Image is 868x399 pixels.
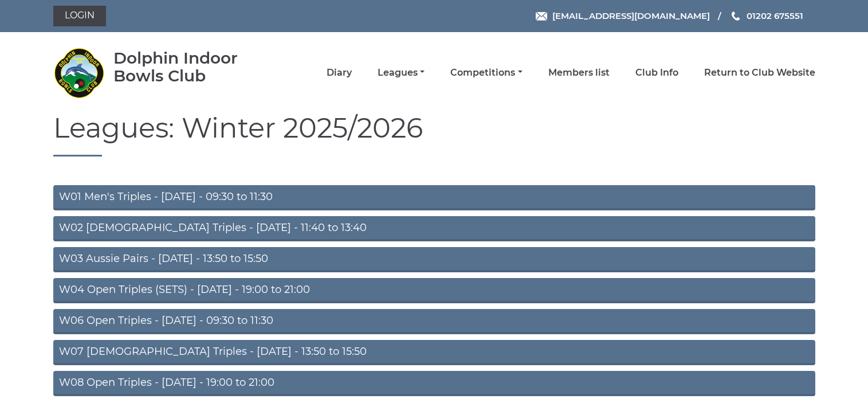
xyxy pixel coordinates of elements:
h1: Leagues: Winter 2025/2026 [53,113,815,157]
a: Competitions [450,66,522,79]
a: W02 [DEMOGRAPHIC_DATA] Triples - [DATE] - 11:40 to 13:40 [53,216,815,241]
span: [EMAIL_ADDRESS][DOMAIN_NAME] [552,10,710,21]
img: Phone us [732,11,740,21]
a: W06 Open Triples - [DATE] - 09:30 to 11:30 [53,309,815,334]
span: 01202 675551 [747,10,803,21]
a: Members list [548,66,610,79]
a: Phone us 01202 675551 [730,9,803,22]
div: Dolphin Indoor Bowls Club [113,49,271,85]
a: Login [53,6,106,26]
img: Dolphin Indoor Bowls Club [53,47,105,99]
a: Email [EMAIL_ADDRESS][DOMAIN_NAME] [536,9,710,22]
a: W01 Men's Triples - [DATE] - 09:30 to 11:30 [53,185,815,210]
a: Club Info [635,66,678,79]
a: W03 Aussie Pairs - [DATE] - 13:50 to 15:50 [53,247,815,272]
a: Return to Club Website [704,66,815,79]
img: Email [536,12,547,21]
a: Diary [327,66,352,79]
a: Leagues [378,66,425,79]
a: W04 Open Triples (SETS) - [DATE] - 19:00 to 21:00 [53,278,815,303]
a: W07 [DEMOGRAPHIC_DATA] Triples - [DATE] - 13:50 to 15:50 [53,340,815,365]
a: W08 Open Triples - [DATE] - 19:00 to 21:00 [53,371,815,396]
